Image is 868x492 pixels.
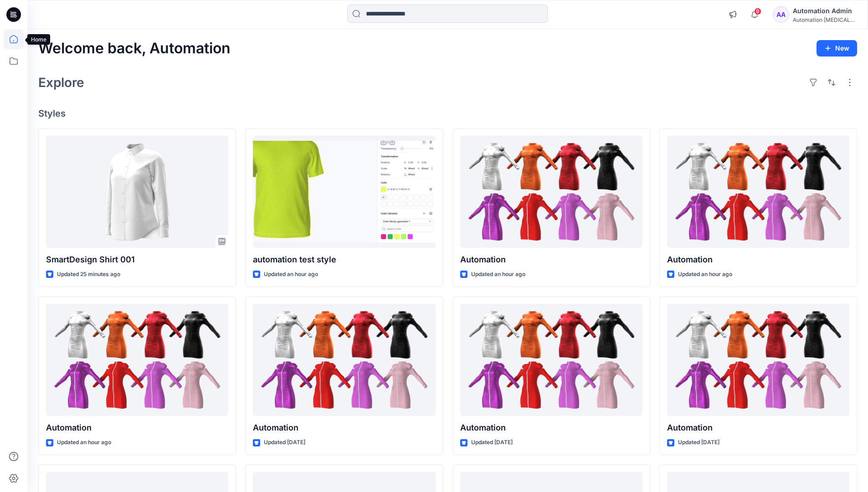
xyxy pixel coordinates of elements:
[678,438,719,447] p: Updated [DATE]
[253,136,435,248] a: automation test style
[264,438,305,447] p: Updated [DATE]
[754,8,761,15] span: 9
[460,136,642,248] a: Automation
[667,136,849,248] a: Automation
[471,438,513,447] p: Updated [DATE]
[471,270,525,279] p: Updated an hour ago
[678,270,732,279] p: Updated an hour ago
[38,40,231,57] h2: Welcome back, Automation
[57,438,111,447] p: Updated an hour ago
[57,270,120,279] p: Updated 25 minutes ago
[667,421,849,434] p: Automation
[253,253,435,266] p: automation test style
[46,253,228,266] p: SmartDesign Shirt 001
[253,304,435,416] a: Automation
[38,108,857,119] h4: Styles
[817,40,857,56] button: New
[667,304,849,416] a: Automation
[460,421,642,434] p: Automation
[793,16,857,23] div: Automation [MEDICAL_DATA]...
[253,421,435,434] p: Automation
[46,421,228,434] p: Automation
[460,304,642,416] a: Automation
[773,6,789,23] div: AA
[38,75,84,90] h2: Explore
[793,5,857,16] div: Automation Admin
[46,304,228,416] a: Automation
[264,270,318,279] p: Updated an hour ago
[667,253,849,266] p: Automation
[460,253,642,266] p: Automation
[46,136,228,248] a: SmartDesign Shirt 001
